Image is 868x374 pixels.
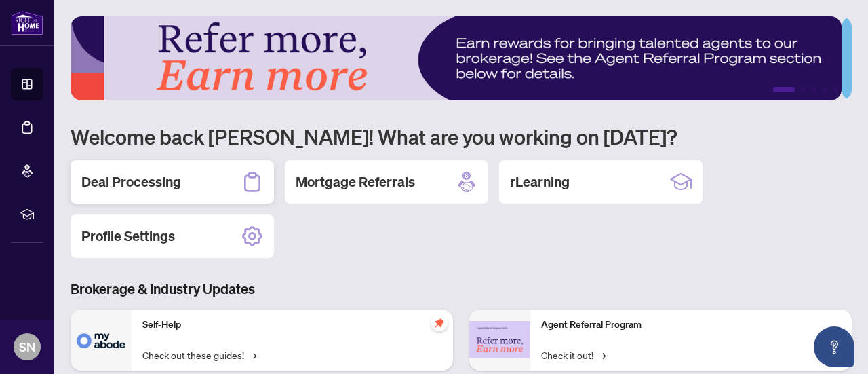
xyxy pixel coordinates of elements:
h2: Mortgage Referrals [296,172,415,191]
span: SN [19,337,35,356]
span: → [599,348,606,362]
button: 4 [822,87,827,92]
button: 3 [811,87,816,92]
a: Check out these guides!→ [142,348,256,362]
h1: Welcome back [PERSON_NAME]! What are you working on [DATE]? [71,124,852,149]
button: 2 [800,87,806,92]
img: logo [11,10,43,35]
p: Self-Help [142,318,442,333]
h2: Deal Processing [81,172,181,191]
button: 5 [833,87,838,92]
img: Agent Referral Program [469,321,530,358]
h3: Brokerage & Industry Updates [71,280,852,299]
a: Check it out!→ [541,348,606,362]
p: Agent Referral Program [541,318,841,333]
button: Open asap [814,326,854,367]
img: Self-Help [71,310,132,371]
h2: Profile Settings [81,227,175,246]
span: → [250,348,256,362]
h2: rLearning [510,172,570,191]
img: Slide 0 [71,16,842,100]
span: pushpin [431,315,448,331]
button: 1 [773,87,795,92]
